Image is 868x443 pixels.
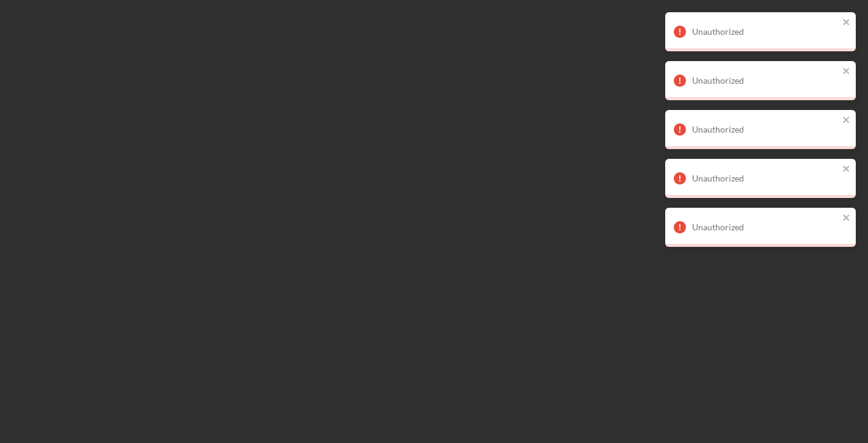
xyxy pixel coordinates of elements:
[842,213,851,224] button: close
[842,164,851,175] button: close
[692,222,839,232] div: Unauthorized
[842,66,851,78] button: close
[842,17,851,29] button: close
[692,76,839,86] div: Unauthorized
[692,27,839,37] div: Unauthorized
[692,174,839,183] div: Unauthorized
[842,115,851,126] button: close
[692,125,839,134] div: Unauthorized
